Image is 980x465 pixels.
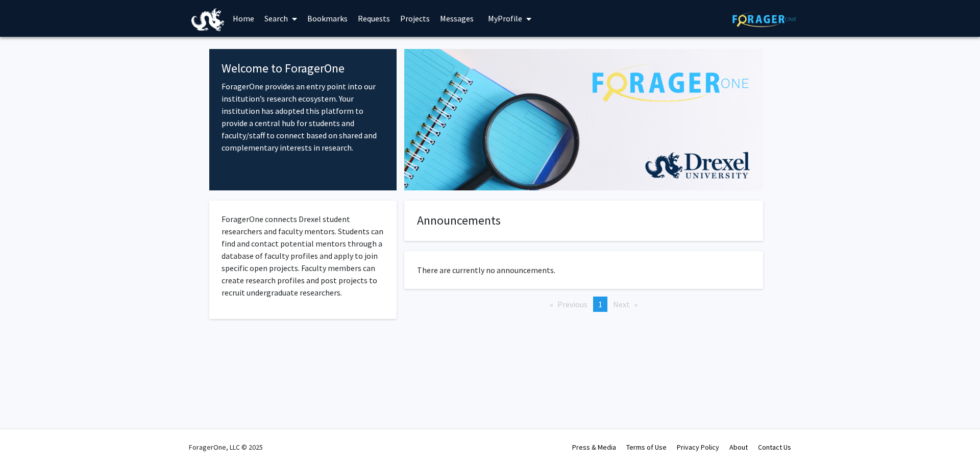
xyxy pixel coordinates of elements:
span: 1 [598,299,602,309]
p: ForagerOne provides an entry point into our institution’s research ecosystem. Your institution ha... [222,80,384,154]
iframe: Chat [8,419,43,457]
a: Projects [395,1,435,36]
a: Privacy Policy [677,443,719,452]
a: Requests [353,1,395,36]
img: ForagerOne Logo [732,11,796,27]
a: Search [259,1,302,36]
span: Previous [557,299,587,309]
span: Next [613,299,630,309]
div: ForagerOne, LLC © 2025 [189,429,263,465]
ul: Pagination [404,297,763,312]
p: There are currently no announcements. [417,264,750,276]
a: Bookmarks [302,1,353,36]
span: My Profile [488,13,522,23]
img: Drexel University Logo [191,8,224,31]
p: ForagerOne connects Drexel student researchers and faculty mentors. Students can find and contact... [222,213,384,299]
h4: Welcome to ForagerOne [222,61,384,76]
a: Press & Media [572,443,616,452]
a: Terms of Use [626,443,667,452]
img: Cover Image [404,49,763,190]
a: Messages [435,1,479,36]
a: Contact Us [758,443,791,452]
a: Home [228,1,259,36]
h4: Announcements [417,213,750,228]
a: About [729,443,748,452]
